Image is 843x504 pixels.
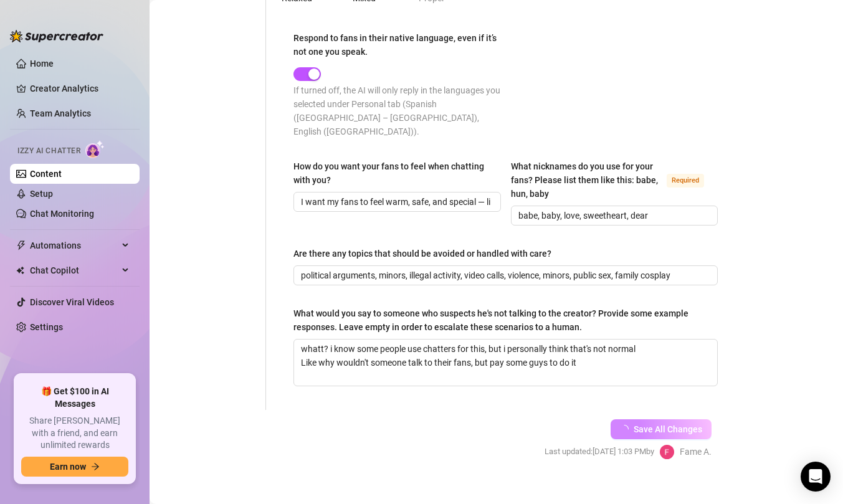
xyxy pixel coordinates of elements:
[30,189,53,199] a: Setup
[85,140,105,158] img: AI Chatter
[293,247,560,260] label: Are there any topics that should be avoided or handled with care?
[660,445,674,459] img: Fame Agency
[16,240,26,250] span: thunderbolt
[293,31,497,59] div: Respond to fans in their native language, even if it’s not one you speak.
[293,31,506,59] label: Respond to fans in their native language, even if it’s not one you speak.
[30,322,63,332] a: Settings
[611,419,712,439] button: Save All Changes
[21,457,128,477] button: Earn nowarrow-right
[30,209,94,219] a: Chat Monitoring
[294,340,717,386] textarea: What would you say to someone who suspects he's not talking to the creator? Provide some example ...
[680,445,712,459] span: Fame A.
[511,159,718,201] label: What nicknames do you use for your fans? Please list them like this: babe, hun, baby
[667,174,704,188] span: Required
[634,424,702,434] span: Save All Changes
[17,145,80,157] span: Izzy AI Chatter
[50,462,86,472] span: Earn now
[21,415,128,452] span: Share [PERSON_NAME] with a friend, and earn unlimited rewards
[16,266,24,275] img: Chat Copilot
[545,445,654,458] span: Last updated: [DATE] 1:03 PM by
[30,297,114,307] a: Discover Viral Videos
[293,159,501,187] label: How do you want your fans to feel when chatting with you?
[293,83,506,138] div: If turned off, the AI will only reply in the languages you selected under Personal tab (Spanish (...
[801,462,831,492] div: Open Intercom Messenger
[30,78,130,98] a: Creator Analytics
[293,307,718,334] label: What would you say to someone who suspects he's not talking to the creator? Provide some example ...
[293,67,321,81] button: Respond to fans in their native language, even if it’s not one you speak.
[30,235,118,255] span: Automations
[30,108,91,118] a: Team Analytics
[293,307,709,334] div: What would you say to someone who suspects he's not talking to the creator? Provide some example ...
[30,169,62,179] a: Content
[30,59,54,69] a: Home
[511,159,662,201] div: What nicknames do you use for your fans? Please list them like this: babe, hun, baby
[10,30,103,42] img: logo-BBDzfeDw.svg
[293,159,492,187] div: How do you want your fans to feel when chatting with you?
[301,269,708,282] input: Are there any topics that should be avoided or handled with care?
[293,247,551,260] div: Are there any topics that should be avoided or handled with care?
[301,195,491,209] input: How do you want your fans to feel when chatting with you?
[30,260,118,280] span: Chat Copilot
[518,209,708,222] input: What nicknames do you use for your fans? Please list them like this: babe, hun, baby
[91,462,100,471] span: arrow-right
[21,386,128,410] span: 🎁 Get $100 in AI Messages
[619,424,630,435] span: loading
